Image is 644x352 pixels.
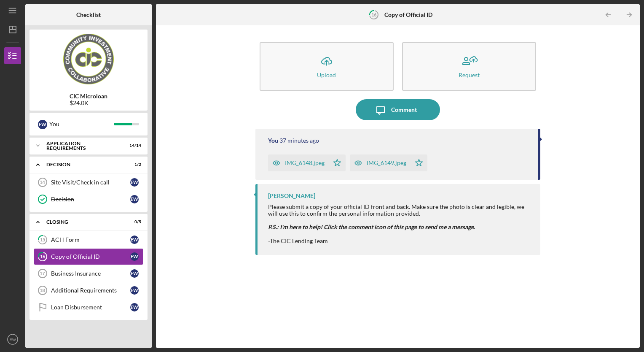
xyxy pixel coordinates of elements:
div: IMG_6148.jpeg [285,160,325,166]
tspan: 14 [40,180,45,185]
div: You [268,137,278,144]
text: EW [9,337,16,342]
a: DecisionEW [34,191,143,208]
div: $24.0K [70,100,107,106]
tspan: 16 [371,12,377,17]
a: 15ACH FormEW [34,231,143,248]
div: 14 / 14 [126,143,141,148]
div: Please submit a copy of your official ID front and back. Make sure the photo is clear and legible... [268,203,532,217]
tspan: 18 [40,288,45,293]
div: Comment [391,99,417,120]
div: 0 / 5 [126,219,141,225]
div: Business Insurance [51,270,130,277]
div: E W [130,269,139,278]
button: IMG_6149.jpeg [350,154,427,171]
button: Request [402,42,536,91]
div: E W [130,236,139,244]
div: Loan Disbursement [51,304,130,311]
button: EW [4,331,21,348]
div: IMG_6149.jpeg [367,160,406,166]
b: Checklist [76,11,101,18]
a: 14Site Visit/Check in callEW [34,174,143,191]
b: Copy of Official ID [384,11,432,18]
div: Decision [51,196,130,203]
tspan: 17 [40,271,45,276]
div: ACH Form [51,236,130,243]
div: -The CIC Lending Team [268,238,532,244]
div: [PERSON_NAME] [268,192,315,199]
div: Request [459,72,480,78]
div: E W [130,303,139,311]
a: 18Additional RequirementsEW [34,282,143,299]
button: Upload [260,42,394,91]
div: 1 / 2 [126,162,141,167]
tspan: 16 [40,254,46,260]
time: 2025-08-18 18:54 [279,137,319,144]
div: Upload [317,72,336,78]
a: Loan DisbursementEW [34,299,143,316]
div: Decision [46,162,120,167]
div: Additional Requirements [51,287,130,294]
em: P.S.: I'm here to help! Click the comment icon of this page to send me a message. [268,223,475,230]
a: 16Copy of Official IDEW [34,248,143,265]
div: E W [130,252,139,261]
div: E W [38,120,47,129]
div: Copy of Official ID [51,253,130,260]
div: APPLICATION REQUIREMENTS [46,141,120,151]
button: IMG_6148.jpeg [268,154,346,171]
button: Comment [356,99,440,120]
img: Product logo [30,34,148,84]
div: Site Visit/Check in call [51,179,130,186]
b: CIC Microloan [70,93,107,100]
div: E W [130,178,139,187]
div: E W [130,195,139,203]
tspan: 15 [40,237,45,243]
div: E W [130,286,139,295]
div: CLOSING [46,219,120,225]
div: You [49,117,114,131]
a: 17Business InsuranceEW [34,265,143,282]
